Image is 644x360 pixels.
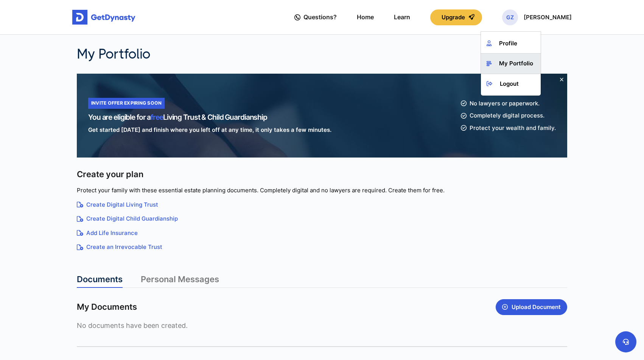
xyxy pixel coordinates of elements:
a: Personal Messages [141,274,219,288]
h2: My Portfolio [77,46,440,62]
a: Home [357,6,374,28]
a: Documents [77,274,123,288]
span: Questions? [303,10,337,24]
a: No lawyers or paperwork. [461,99,556,108]
span: No documents have been created. [77,321,567,329]
h3: Get started [DATE] and finish where you left off at any time, it only takes a few minutes. [88,126,331,134]
a: Profile [481,34,541,54]
span: Create your plan [77,169,143,180]
p: Protect your family with these essential estate planning documents. Completely digital and no law... [77,186,567,195]
a: Create Digital Living Trust [77,201,567,209]
div: INVITE OFFER EXPIRING SOON [88,98,165,108]
a: Logout [481,74,541,94]
button: Upload Document [496,299,567,315]
button: Upgrade [430,9,482,25]
a: Learn [394,6,410,28]
div: GZ[PERSON_NAME] [481,31,541,96]
button: GZ[PERSON_NAME] [502,9,572,25]
span: GZ [502,9,518,25]
a: Add Life Insurance [77,229,567,238]
a: Create Digital Child Guardianship [77,215,567,223]
span: free [151,113,163,122]
a: Create an Irrevocable Trust [77,243,567,252]
a: Protect your wealth and family. [461,124,556,133]
p: [PERSON_NAME] [524,14,572,20]
a: Completely digital process. [461,111,556,120]
img: Get started for free with Dynasty Trust Company [72,10,135,25]
h1: You are eligible for a Living Trust & Child Guardianship [88,113,267,122]
span: My Documents [77,301,137,312]
a: Questions? [294,6,337,28]
a: My Portfolio [481,54,541,74]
